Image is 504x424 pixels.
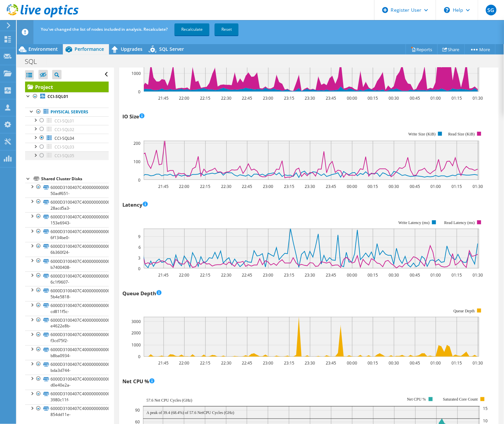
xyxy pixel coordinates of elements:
[55,127,74,132] span: CCI-SQL02
[368,272,378,278] text: 00:15
[55,135,74,141] span: CCI-SQL04
[25,212,109,227] a: 6000D3100407C4000000000000000032-153e6943-
[133,140,140,146] text: 200
[25,272,109,286] a: 6000D3100407C4000000000000000031-6c1f9607-
[406,44,438,55] a: Reports
[454,309,475,313] text: Queue Depth
[41,26,168,32] span: You've changed the list of nodes included in analysis. Recalculate?
[242,272,253,278] text: 22:45
[263,95,274,101] text: 23:00
[431,272,441,278] text: 01:00
[305,184,315,189] text: 23:30
[284,95,295,101] text: 23:15
[483,406,488,412] text: 15
[368,95,378,101] text: 00:15
[135,408,140,413] text: 90
[399,220,430,225] text: Write Latency (ms)
[410,272,420,278] text: 00:45
[305,360,315,366] text: 23:30
[25,92,109,101] a: CCI-SQL01
[221,360,232,366] text: 22:30
[407,397,426,402] text: Net CPU %
[138,255,140,261] text: 3
[41,175,109,183] div: Shared Cluster Disks
[175,23,209,35] a: Recalculate
[473,272,483,278] text: 01:30
[473,95,483,101] text: 01:30
[431,184,441,189] text: 01:00
[389,360,399,366] text: 00:30
[138,89,140,95] text: 0
[326,272,336,278] text: 23:45
[305,95,315,101] text: 23:30
[131,342,141,348] text: 1000
[25,360,109,375] a: 6000D3100407C4000000000000000043-bda3d744-
[25,345,109,360] a: 6000D3100407C4000000000000000042-b8ba0934-
[159,46,184,52] span: SQL Server
[131,319,141,324] text: 3000
[25,108,109,116] a: Physical Servers
[25,134,109,142] a: CCI-SQL04
[200,272,211,278] text: 22:15
[200,360,211,366] text: 22:15
[410,95,420,101] text: 00:45
[444,7,450,13] svg: \n
[25,375,109,390] a: 6000D3100407C4000000000000000045-d0e40e2a-
[431,360,441,366] text: 01:00
[159,360,169,366] text: 21:45
[25,151,109,160] a: CCI-SQL05
[389,95,399,101] text: 00:30
[368,184,378,189] text: 00:15
[437,44,465,55] a: Share
[138,354,140,360] text: 0
[200,184,211,189] text: 22:15
[159,272,169,278] text: 21:45
[25,257,109,272] a: 6000D3100407C400000000000000002A-b7400408-
[25,242,109,257] a: 6000D3100407C4000000000000000034-6b360f24-
[55,144,74,150] span: CCI-SQL03
[221,272,232,278] text: 22:30
[473,360,483,366] text: 01:30
[55,118,74,124] span: CCI-SQL01
[47,94,68,99] b: CCI-SQL01
[444,220,475,225] text: Read Latency (ms)
[263,184,274,189] text: 23:00
[409,132,436,136] text: Write Size (KiB)
[25,116,109,125] a: CCI-SQL01
[25,286,109,301] a: 6000D3100407C4000000000000000035-5b4e5818-
[431,95,441,101] text: 01:00
[452,272,462,278] text: 01:15
[263,272,274,278] text: 23:00
[131,71,141,76] text: 1000
[179,184,190,189] text: 22:00
[326,360,336,366] text: 23:45
[326,184,336,189] text: 23:45
[465,44,496,55] a: More
[263,360,274,366] text: 23:00
[122,201,148,208] h3: Latency
[146,398,192,403] text: 57.6 Net CPU Cycles (GHz)
[28,46,58,52] span: Environment
[242,360,253,366] text: 22:45
[138,234,140,239] text: 9
[347,360,358,366] text: 00:00
[122,113,144,120] h3: IO Size
[284,360,295,366] text: 23:15
[179,95,190,101] text: 22:00
[133,159,140,165] text: 100
[347,184,358,189] text: 00:00
[389,272,399,278] text: 00:30
[347,272,358,278] text: 00:00
[305,272,315,278] text: 23:30
[138,244,141,250] text: 6
[221,184,232,189] text: 22:30
[179,272,190,278] text: 22:00
[284,184,295,189] text: 23:15
[25,390,109,405] a: 6000D3100407C4000000000000000046-3980c11f-
[25,316,109,331] a: 6000D3100407C4000000000000000041-e4622e8b-
[25,143,109,151] a: CCI-SQL03
[122,290,162,297] h3: Queue Depth
[138,266,140,272] text: 0
[25,405,109,419] a: 6000D3100407C4000000000000000047-854dd11e-
[25,227,109,242] a: 6000D3100407C4000000000000000033-6f134be0-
